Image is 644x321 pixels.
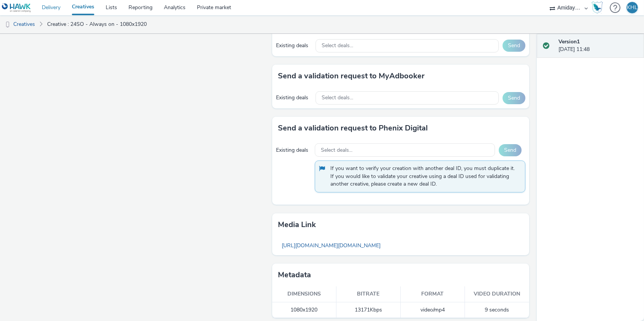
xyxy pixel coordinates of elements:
[330,165,517,188] span: If you want to verify your creation with another deal ID, you must duplicate it. If you would lik...
[322,43,353,49] span: Select deals...
[592,2,606,14] a: Hawk Academy
[465,302,529,318] td: 9 seconds
[276,42,312,49] div: Existing deals
[503,92,525,104] button: Send
[278,70,425,82] h3: Send a validation request to MyAdbooker
[401,286,465,302] th: Format
[336,302,401,318] td: 13171 Kbps
[278,219,316,230] h3: Media link
[272,302,336,318] td: 1080x1920
[503,40,525,52] button: Send
[499,144,522,156] button: Send
[322,95,353,101] span: Select deals...
[558,38,580,45] strong: Version 1
[401,302,465,318] td: video/mp4
[278,269,311,281] h3: Metadata
[278,238,384,253] a: [URL][DOMAIN_NAME][DOMAIN_NAME]
[4,21,11,29] img: dooh
[276,94,312,102] div: Existing deals
[558,38,638,54] div: [DATE] 11:48
[592,2,603,14] img: Hawk Academy
[2,3,31,13] img: undefined Logo
[276,146,311,154] div: Existing deals
[336,286,401,302] th: Bitrate
[278,122,428,134] h3: Send a validation request to Phenix Digital
[43,15,151,33] a: Creative : 24SO - Always on - 1080x1920
[272,286,336,302] th: Dimensions
[627,2,638,13] div: KHL
[321,147,352,154] span: Select deals...
[465,286,529,302] th: Video duration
